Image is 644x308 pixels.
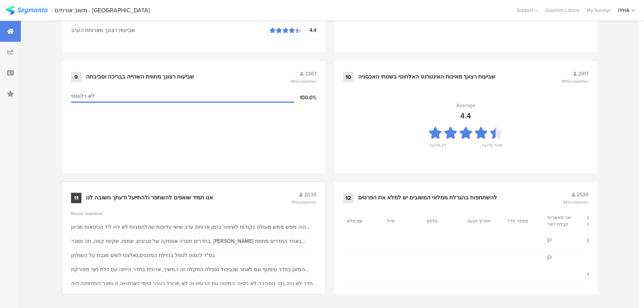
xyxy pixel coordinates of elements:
[561,78,589,84] span: 100%
[71,92,94,100] span: לא רלוונטי
[71,223,316,231] div: היה ממש ממש מעולה נקודות לשיפור בזמן ארוחת ערב שישי עדיפות שהלחמניות לא יהיו ליד הכיסאות מכיוון ש...
[358,194,497,202] div: להשתתפות בהגרלת ממלאי המשובים יש למלא את הפרטים
[517,4,538,16] div: Support
[387,218,420,224] section: מייל
[358,73,495,81] div: שביעות רצונך מאיכות האינטרנט האלחוטי בשטחי האכסניה
[71,237,316,245] div: בחדרים חסרה אספקה של סבונים, שמפו, שקיות קפה, תה וסוכר. [PERSON_NAME] באחד החדרים מתחת לחדרים מתפ...
[429,142,446,153] div: לא מרוצה
[298,199,316,205] span: completion
[291,78,316,84] span: 86%
[51,6,52,15] div: |
[71,251,215,259] div: בס"ד לנסות לטפל בנזילת המזגנים,נאלצנו לשים מגבת על השולחן
[541,7,583,14] a: Question Library
[343,193,354,203] div: 12
[302,26,316,34] div: 4.4
[71,26,270,34] div: שביעות רצונך מארוחת הערב
[71,280,316,288] div: החדר לא היה נקי .הסביבה לא נקייה .המיטה עם קרעים.זה לא מכובד.בעבר הייתי באכסנייה זו ומצב התחזוקה ...
[547,253,580,261] span: כן
[577,191,589,199] span: 2534
[291,199,316,205] span: 70%
[583,7,614,14] a: My Surveys
[547,214,580,228] section: אני מאשר/ת קבלת דיוור
[427,218,460,224] section: טלפון
[570,199,589,205] span: completion
[507,218,541,224] section: מספר חדר
[71,72,81,82] div: 9
[618,7,629,14] div: IYHA
[587,270,620,278] span: לא
[71,266,316,273] div: המזגן בחדר טיפטף וגם לאחר שכביכול טופלה התקלה זה המשיך, ארונית בחדר הייתה עם דלת חצי מפורקת והיוו...
[6,6,48,15] img: segmanta logo
[547,236,580,244] span: כן
[578,70,589,78] span: 2917
[460,110,471,121] div: 4.4
[305,70,316,78] span: 2367
[563,199,589,205] span: 88%
[298,78,316,84] span: completion
[570,78,589,84] span: completion
[587,236,620,244] span: כן
[482,142,502,153] div: מאוד מרוצה
[456,102,476,109] div: Average
[55,7,150,14] div: משוב אורחים - [GEOGRAPHIC_DATA]
[343,72,354,82] div: 10
[86,194,213,202] div: אנו תמיד שואפים להשתפר ולהתייעל ודעתך חשובה לנו
[347,218,380,224] section: שם מלא
[71,211,316,216] div: Recent responses
[294,94,316,102] div: 100.0%
[304,191,316,199] span: 2035
[587,214,621,228] section: מאשר לפרסם את חוות דעתי במדיה
[86,73,194,81] div: שביעות רצונך מחווית השהייה בבריכה וסביבתה
[71,193,81,203] div: 11
[467,218,500,224] section: תאריך הגעה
